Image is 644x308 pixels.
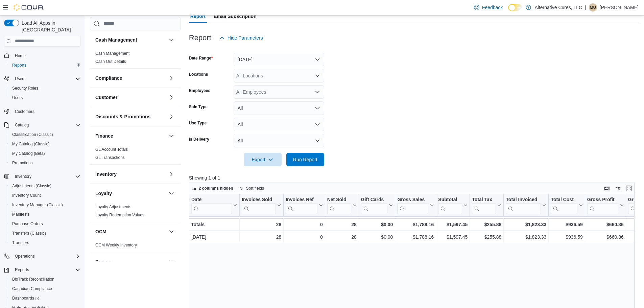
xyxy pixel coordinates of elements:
span: Transfers [12,240,29,245]
label: Employees [189,88,210,93]
button: Gross Profit [587,196,624,214]
a: Loyalty Adjustments [95,205,132,209]
h3: Pricing [95,258,111,265]
button: Customers [1,106,83,116]
button: Inventory Manager (Classic) [7,200,83,210]
div: Invoices Sold [242,196,276,214]
button: My Catalog (Classic) [7,139,83,149]
div: Gross Profit [587,196,618,203]
input: Dark Mode [508,4,522,11]
span: Load All Apps in [GEOGRAPHIC_DATA] [19,20,80,33]
div: Invoices Ref [286,196,317,203]
span: Adjustments (Classic) [9,182,80,190]
button: Pricing [95,258,166,265]
span: Security Roles [12,86,38,91]
div: $936.59 [551,233,582,241]
a: Transfers [9,239,32,247]
a: GL Transactions [95,155,125,160]
h3: Customer [95,94,117,101]
span: Classification (Classic) [12,132,53,137]
div: Total Tax [472,196,496,203]
div: $0.00 [361,220,393,229]
div: OCM [90,241,181,252]
span: Transfers (Classic) [12,231,46,236]
h3: Cash Management [95,37,137,43]
span: Catalog [12,121,80,129]
button: Gross Sales [397,196,434,214]
h3: Discounts & Promotions [95,113,150,120]
h3: Inventory [95,171,117,177]
p: Showing 1 of 1 [189,174,639,181]
div: Total Cost [551,196,577,214]
h3: Finance [95,133,113,139]
span: Promotions [9,159,80,167]
h3: Loyalty [95,190,112,197]
div: $255.88 [472,220,501,229]
span: Purchase Orders [12,221,43,227]
button: [DATE] [234,53,324,66]
span: Inventory Count [9,191,80,199]
button: Date [191,196,237,214]
a: Canadian Compliance [9,285,55,293]
div: $1,597.45 [438,233,468,241]
button: Invoices Sold [242,196,281,214]
a: My Catalog (Beta) [9,149,48,158]
a: GL Account Totals [95,147,128,152]
span: Inventory [12,172,80,181]
span: Hide Parameters [228,34,263,41]
button: Export [244,153,282,166]
button: Sort fields [237,184,267,192]
div: 28 [327,233,357,241]
span: My Catalog (Classic) [12,141,50,147]
div: 28 [327,220,356,229]
div: $660.86 [587,233,624,241]
button: 2 columns hidden [189,184,236,192]
span: Classification (Classic) [9,131,80,139]
button: Cash Management [95,37,166,43]
button: Compliance [167,74,175,82]
div: Gross Sales [397,196,428,203]
span: Users [12,75,80,83]
span: Loyalty Redemption Values [95,212,144,218]
div: 0 [286,220,323,229]
button: Open list of options [315,89,320,95]
span: Canadian Compliance [12,286,52,291]
button: Run Report [286,153,324,166]
span: My Catalog (Beta) [12,151,45,156]
div: Cash Management [90,49,181,68]
p: Alternative Cures, LLC [534,3,582,11]
a: Dashboards [9,294,42,302]
button: Cash Management [167,36,175,44]
button: Home [1,51,83,61]
span: Sort fields [246,186,264,191]
button: Compliance [95,75,166,81]
div: [DATE] [191,233,237,241]
span: Reports [15,267,29,273]
a: Home [12,52,28,60]
button: Subtotal [438,196,468,214]
button: Catalog [12,121,31,129]
button: Keyboard shortcuts [603,184,611,192]
button: Reports [1,265,83,275]
button: Classification (Classic) [7,130,83,139]
h3: Compliance [95,75,122,81]
span: Home [12,51,80,60]
div: $936.59 [551,220,582,229]
button: Inventory [95,171,166,177]
button: Customer [167,93,175,101]
div: $1,823.33 [506,233,546,241]
span: Manifests [12,212,29,217]
span: Cash Management [95,51,129,56]
span: Dashboards [12,295,39,301]
button: Reports [12,266,32,274]
button: Display options [614,184,622,192]
span: 2 columns hidden [199,186,233,191]
a: Security Roles [9,84,41,92]
button: Users [7,93,83,102]
button: BioTrack Reconciliation [7,275,83,284]
div: Gross Sales [397,196,428,214]
button: Finance [95,133,166,139]
div: $1,788.16 [397,220,434,229]
button: Inventory [12,172,34,181]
